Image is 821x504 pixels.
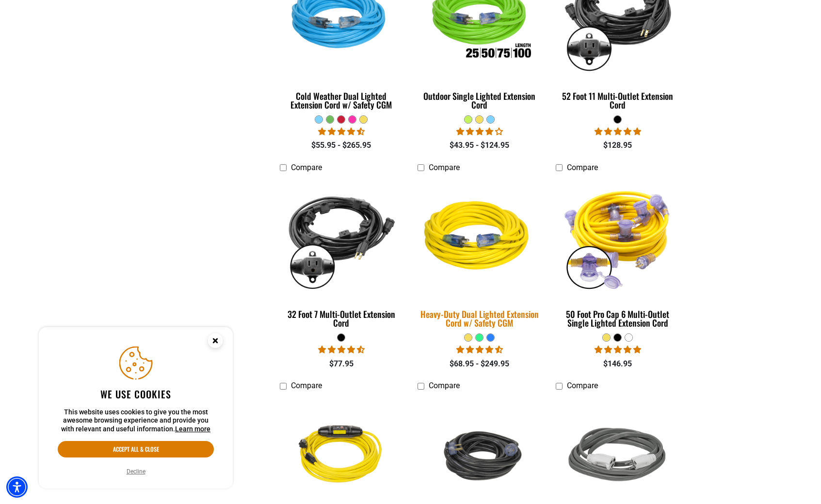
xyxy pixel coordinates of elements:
[280,182,402,293] img: black
[418,177,541,333] a: yellow Heavy-Duty Dual Lighted Extension Cord w/ Safety CGM
[595,127,641,136] span: 4.95 stars
[280,92,403,109] div: Cold Weather Dual Lighted Extension Cord w/ Safety CGM
[595,345,641,354] span: 4.80 stars
[198,327,233,357] button: Close this option
[456,345,503,354] span: 4.64 stars
[429,381,460,390] span: Compare
[418,358,541,370] div: $68.95 - $249.95
[58,388,214,400] h2: We use cookies
[557,182,679,293] img: yellow
[58,408,214,434] p: This website uses cookies to give you the most awesome browsing experience and provide you with r...
[291,163,322,172] span: Compare
[318,127,365,136] span: 4.62 stars
[418,92,541,109] div: Outdoor Single Lighted Extension Cord
[175,425,210,433] a: This website uses cookies to give you the most awesome browsing experience and provide you with r...
[58,441,214,457] button: Accept all & close
[429,163,460,172] span: Compare
[556,92,679,109] div: 52 Foot 11 Multi-Outlet Extension Cord
[318,345,365,354] span: 4.68 stars
[291,381,322,390] span: Compare
[280,177,403,333] a: black 32 Foot 7 Multi-Outlet Extension Cord
[39,327,233,489] aside: Cookie Consent
[6,476,28,498] div: Accessibility Menu
[567,381,598,390] span: Compare
[412,175,547,299] img: yellow
[456,127,503,136] span: 4.00 stars
[418,310,541,327] div: Heavy-Duty Dual Lighted Extension Cord w/ Safety CGM
[418,140,541,151] div: $43.95 - $124.95
[556,358,679,370] div: $146.95
[419,419,541,493] img: black
[124,467,148,476] button: Decline
[567,163,598,172] span: Compare
[556,177,679,333] a: yellow 50 Foot Pro Cap 6 Multi-Outlet Single Lighted Extension Cord
[556,310,679,327] div: 50 Foot Pro Cap 6 Multi-Outlet Single Lighted Extension Cord
[556,140,679,151] div: $128.95
[280,310,403,327] div: 32 Foot 7 Multi-Outlet Extension Cord
[280,358,403,370] div: $77.95
[280,140,403,151] div: $55.95 - $265.95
